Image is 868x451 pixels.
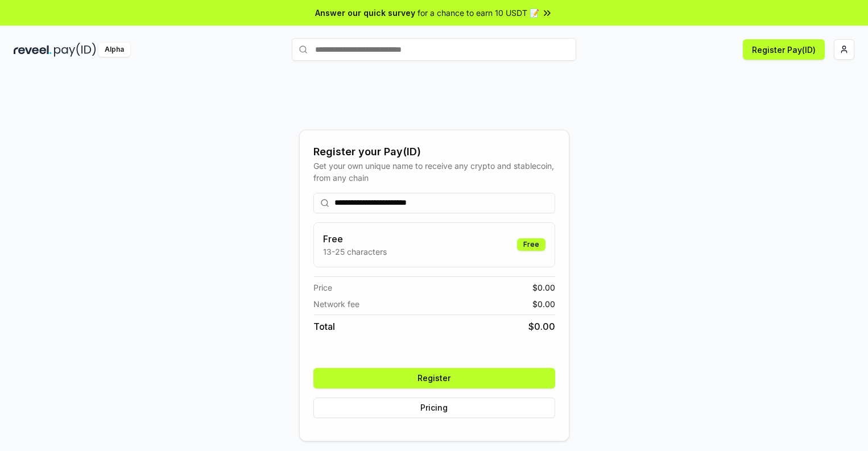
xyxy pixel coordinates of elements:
[315,7,415,19] span: Answer our quick survey
[532,282,555,293] span: $ 0.00
[418,7,539,19] span: for a chance to earn 10 USDT 📝
[54,43,96,57] img: pay_id
[528,320,555,333] span: $ 0.00
[313,298,359,310] span: Network fee
[323,232,387,246] h3: Free
[313,398,555,418] button: Pricing
[532,298,555,310] span: $ 0.00
[14,43,52,57] img: reveel_dark
[323,246,387,258] p: 13-25 characters
[313,368,555,388] button: Register
[743,39,825,60] button: Register Pay(ID)
[98,43,130,57] div: Alpha
[313,160,555,184] div: Get your own unique name to receive any crypto and stablecoin, from any chain
[313,144,555,160] div: Register your Pay(ID)
[517,238,545,251] div: Free
[313,320,335,333] span: Total
[313,282,332,293] span: Price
